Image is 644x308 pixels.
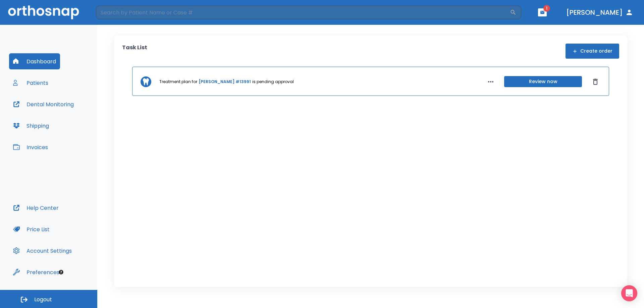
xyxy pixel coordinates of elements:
[9,221,54,237] button: Price List
[8,5,79,19] img: Orthosnap
[34,296,52,303] span: Logout
[563,6,636,18] button: [PERSON_NAME]
[9,96,78,112] button: Dental Monitoring
[159,79,197,85] p: Treatment plan for
[590,76,601,87] button: Dismiss
[621,285,637,301] div: Open Intercom Messenger
[543,5,550,12] span: 1
[9,243,76,259] button: Account Settings
[9,200,63,216] button: Help Center
[9,264,63,280] button: Preferences
[566,44,619,59] button: Create order
[122,44,147,59] p: Task List
[9,53,60,69] button: Dashboard
[58,269,64,275] div: Tooltip anchor
[96,6,510,19] input: Search by Patient Name or Case #
[9,118,53,134] button: Shipping
[199,79,251,85] a: [PERSON_NAME] #13991
[9,75,52,91] button: Patients
[504,76,582,87] button: Review now
[9,139,52,155] button: Invoices
[252,79,294,85] p: is pending approval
